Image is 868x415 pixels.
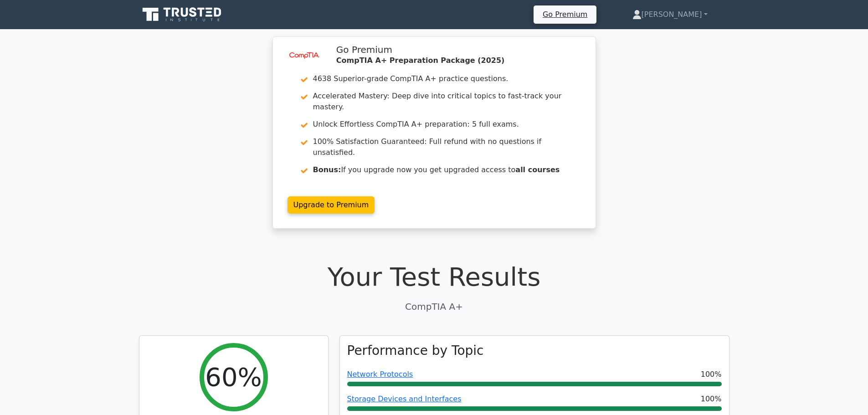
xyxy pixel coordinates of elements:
[288,196,375,214] a: Upgrade to Premium
[139,261,729,292] h1: Your Test Results
[139,300,729,313] p: CompTIA A+
[701,394,722,405] span: 100%
[537,8,593,20] a: Go Premium
[611,5,729,24] a: [PERSON_NAME]
[347,343,484,359] h3: Performance by Topic
[347,395,462,403] a: Storage Devices and Interfaces
[205,362,262,392] h2: 60%
[701,369,722,380] span: 100%
[347,370,413,379] a: Network Protocols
